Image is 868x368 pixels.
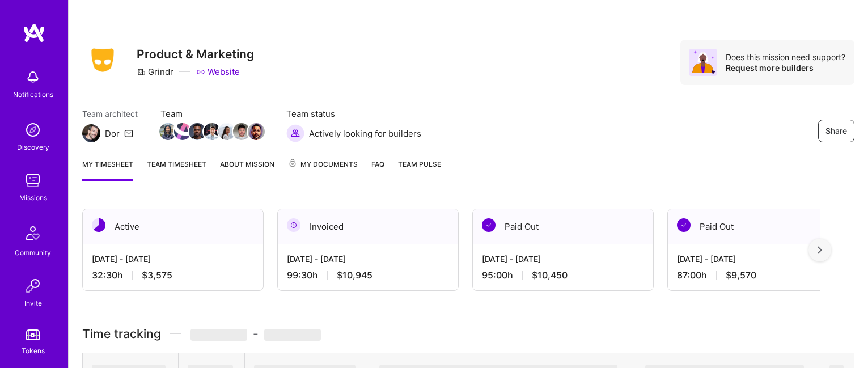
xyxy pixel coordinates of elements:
div: [DATE] - [DATE] [482,253,644,265]
span: Team [160,108,264,120]
img: tokens [26,329,40,340]
div: Invoiced [278,209,458,244]
div: Paid Out [668,209,848,244]
div: [DATE] - [DATE] [677,253,839,265]
span: $10,945 [337,269,372,281]
div: Does this mission need support? [726,52,845,62]
a: About Mission [220,158,274,181]
div: Missions [19,192,47,204]
img: discovery [22,119,44,141]
img: Team Member Avatar [189,123,206,140]
span: Share [825,125,847,137]
a: Website [196,66,240,78]
img: Team Member Avatar [204,123,221,140]
span: ‌ [264,329,321,341]
img: teamwork [22,169,44,192]
img: right [818,246,822,254]
img: Invoiced [287,218,300,232]
div: [DATE] - [DATE] [287,253,449,265]
img: Avatar [689,49,717,76]
img: Company Logo [82,45,123,75]
div: Community [15,247,51,259]
img: logo [23,23,45,43]
a: Team Pulse [398,158,441,181]
div: Request more builders [726,62,845,73]
span: Team architect [82,108,138,120]
span: My Documents [288,158,358,171]
a: Team Member Avatar [205,122,219,141]
div: Grindr [137,66,173,78]
div: Dor [105,128,120,139]
span: Actively looking for builders [309,128,421,139]
img: Paid Out [677,218,691,232]
img: Community [19,219,46,247]
span: ‌ [190,329,247,341]
a: Team Member Avatar [160,122,175,141]
a: My Documents [288,158,358,181]
img: Team Member Avatar [159,123,176,140]
span: $3,575 [142,269,172,281]
div: Tokens [22,345,45,357]
img: Team Member Avatar [248,123,265,140]
a: Team Member Avatar [234,122,249,141]
div: Paid Out [473,209,653,244]
div: [DATE] - [DATE] [92,253,254,265]
span: Team status [286,108,421,120]
span: - [190,327,321,341]
div: Notifications [13,88,53,100]
img: Team Member Avatar [218,123,235,140]
div: Invite [24,297,42,309]
a: Team Member Avatar [175,122,190,141]
div: Discovery [17,141,49,153]
div: 95:00 h [482,269,644,281]
img: Team Member Avatar [174,123,191,140]
a: FAQ [371,158,384,181]
i: icon Mail [124,129,133,138]
h3: Time tracking [82,327,854,341]
span: Team Pulse [398,160,441,168]
div: 32:30 h [92,269,254,281]
a: My timesheet [82,158,133,181]
i: icon CompanyGray [137,67,146,77]
button: Share [818,120,854,142]
a: Team Member Avatar [190,122,205,141]
img: Team Member Avatar [233,123,250,140]
h3: Product & Marketing [137,47,254,61]
a: Team timesheet [147,158,206,181]
span: $10,450 [532,269,568,281]
img: Active [92,218,105,232]
span: $9,570 [726,269,756,281]
img: Team Architect [82,124,100,142]
img: Actively looking for builders [286,124,304,142]
div: Active [83,209,263,244]
img: Paid Out [482,218,496,232]
div: 87:00 h [677,269,839,281]
div: 99:30 h [287,269,449,281]
img: Invite [22,274,44,297]
a: Team Member Avatar [249,122,264,141]
a: Team Member Avatar [219,122,234,141]
img: bell [22,66,44,88]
